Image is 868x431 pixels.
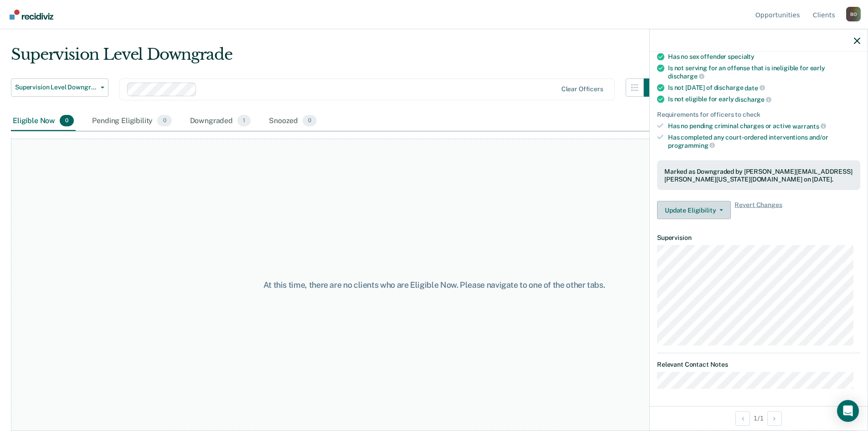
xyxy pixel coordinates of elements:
span: 0 [60,115,74,127]
span: Revert Changes [734,201,782,219]
div: Has no sex offender [668,53,860,61]
div: Snoozed [267,111,318,131]
span: 1 [237,115,251,127]
div: Has completed any court-ordered interventions and/or [668,134,860,149]
div: Is not serving for an offense that is ineligible for early [668,64,860,80]
div: At this time, there are no clients who are Eligible Now. Please navigate to one of the other tabs. [223,280,646,290]
div: Is not eligible for early [668,95,860,104]
span: Supervision Level Downgrade [15,83,97,91]
div: Pending Eligibility [90,111,173,131]
button: Profile dropdown button [846,7,861,21]
span: programming [668,141,715,149]
div: Marked as Downgraded by [PERSON_NAME][EMAIL_ADDRESS][PERSON_NAME][US_STATE][DOMAIN_NAME] on [DATE]. [664,167,853,183]
div: Is not [DATE] of discharge [668,83,860,92]
span: discharge [668,72,704,79]
div: Open Intercom Messenger [837,400,859,422]
span: warrants [792,122,826,130]
div: Has no pending criminal charges or active [668,122,860,130]
div: B O [846,7,861,21]
div: Eligible Now [11,111,76,131]
span: discharge [735,96,771,103]
span: date [745,84,765,91]
img: Recidiviz [10,10,53,20]
span: 0 [157,115,171,127]
button: Previous Opportunity [735,411,750,426]
div: 1 / 1 [650,406,868,430]
span: specialty [728,53,755,60]
div: Clear officers [561,85,603,93]
button: Update Eligibility [657,201,731,219]
div: Downgraded [188,111,253,131]
span: 0 [303,115,317,127]
button: Next Opportunity [767,411,782,426]
dt: Relevant Contact Notes [657,360,860,368]
div: Supervision Level Downgrade [11,45,662,71]
div: Requirements for officers to check [657,110,860,118]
